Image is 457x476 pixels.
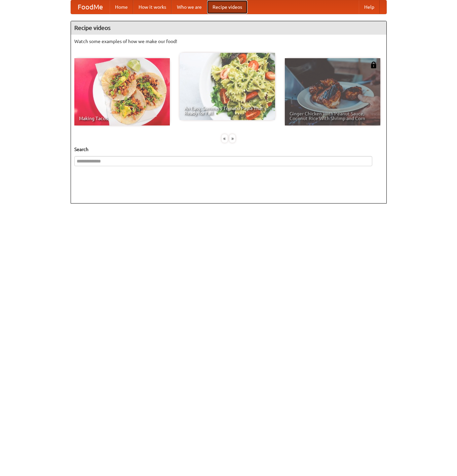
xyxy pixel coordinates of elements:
span: Making Tacos [79,116,165,121]
a: How it works [133,0,172,14]
a: FoodMe [71,0,110,14]
img: 483408.png [370,62,377,68]
a: Help [359,0,380,14]
a: Making Tacos [74,58,170,125]
a: Who we are [172,0,207,14]
h5: Search [74,146,383,153]
p: Watch some examples of how we make our food! [74,38,383,45]
h4: Recipe videos [71,21,386,35]
div: » [229,134,235,143]
a: Recipe videos [207,0,247,14]
div: « [222,134,228,143]
a: Home [110,0,133,14]
span: An Easy, Summery Tomato Pasta That's Ready for Fall [184,106,270,115]
a: An Easy, Summery Tomato Pasta That's Ready for Fall [180,53,275,120]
